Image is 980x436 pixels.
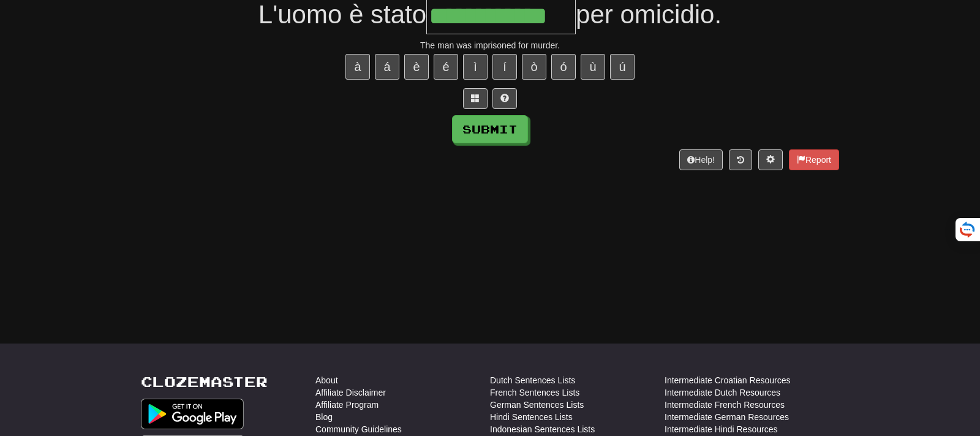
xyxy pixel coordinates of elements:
[729,149,752,170] button: Round history (alt+y)
[141,39,839,51] div: The man was imprisoned for murder.
[141,374,268,389] a: Clozemaster
[315,411,333,423] a: Blog
[665,411,789,423] a: Intermediate German Resources
[490,399,584,411] a: German Sentences Lists
[492,54,517,80] button: í
[490,374,575,386] a: Dutch Sentences Lists
[463,54,488,80] button: ì
[551,54,576,80] button: ó
[665,386,780,399] a: Intermediate Dutch Resources
[452,115,528,143] button: Submit
[679,149,723,170] button: Help!
[315,386,386,399] a: Affiliate Disclaimer
[315,399,379,411] a: Affiliate Program
[490,411,573,423] a: Hindi Sentences Lists
[492,88,517,109] button: Single letter hint - you only get 1 per sentence and score half the points! alt+h
[490,423,595,435] a: Indonesian Sentences Lists
[610,54,635,80] button: ú
[315,374,338,386] a: About
[345,54,370,80] button: à
[141,399,244,429] img: Get it on Google Play
[490,386,579,399] a: French Sentences Lists
[375,54,399,80] button: á
[522,54,546,80] button: ò
[789,149,839,170] button: Report
[665,423,777,435] a: Intermediate Hindi Resources
[315,423,402,435] a: Community Guidelines
[434,54,458,80] button: é
[665,374,790,386] a: Intermediate Croatian Resources
[463,88,488,109] button: Switch sentence to multiple choice alt+p
[404,54,429,80] button: è
[665,399,785,411] a: Intermediate French Resources
[581,54,605,80] button: ù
